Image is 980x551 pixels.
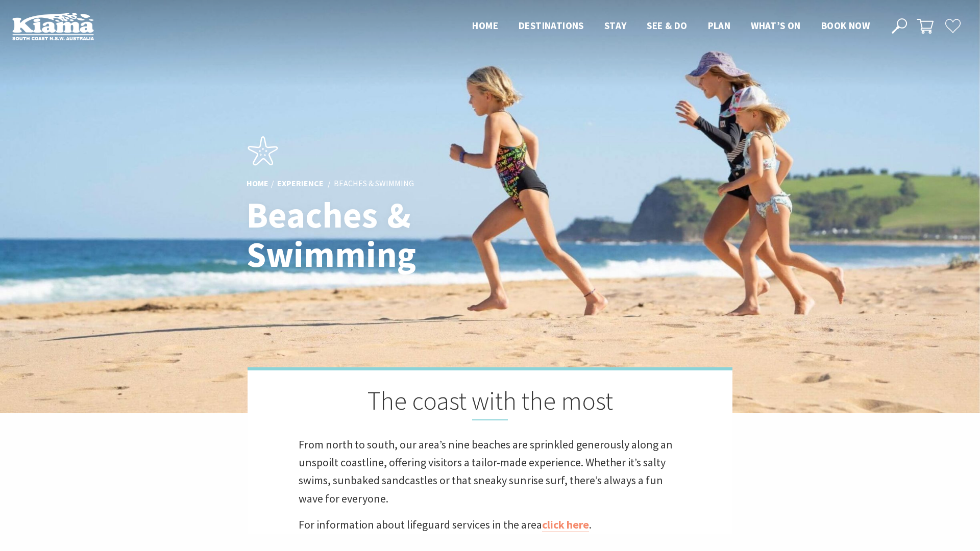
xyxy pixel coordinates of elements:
[247,179,268,190] a: Home
[12,12,94,40] img: Kiama Logo
[277,179,324,190] a: Experience
[299,386,681,420] h2: The coast with the most
[519,19,584,32] span: Destinations
[247,196,535,274] h1: Beaches & Swimming
[821,19,870,32] span: Book now
[299,516,681,534] p: For information about lifeguard services in the area .
[647,19,687,32] span: See & Do
[462,18,880,35] nav: Main Menu
[708,19,731,32] span: Plan
[604,19,627,32] span: Stay
[299,436,681,508] p: From north to south, our area’s nine beaches are sprinkled generously along an unspoilt coastline...
[334,178,414,191] li: Beaches & Swimming
[542,517,589,532] a: click here
[472,19,498,32] span: Home
[751,19,801,32] span: What’s On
